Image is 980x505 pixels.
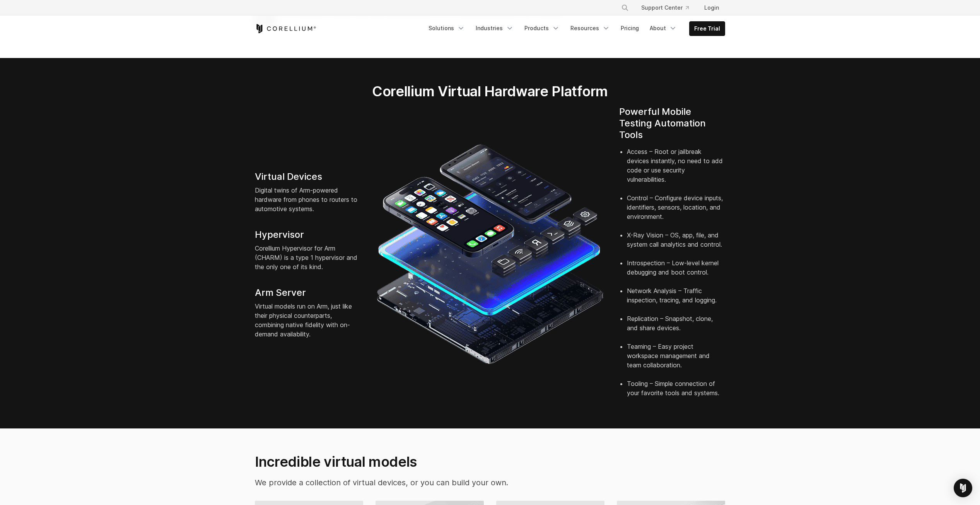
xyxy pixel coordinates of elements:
h2: Corellium Virtual Hardware Platform [336,83,644,100]
a: Corellium Home [255,24,316,33]
h4: Hypervisor [255,229,361,241]
h4: Arm Server [255,287,361,299]
h4: Virtual Devices [255,171,361,183]
p: Virtual models run on Arm, just like their physical counterparts, combining native fidelity with ... [255,302,361,339]
li: X-Ray Vision – OS, app, file, and system call analytics and control. [627,230,725,258]
p: We provide a collection of virtual devices, or you can build your own. [255,477,563,488]
a: Free Trial [690,22,725,36]
li: Control – Configure device inputs, identifiers, sensors, location, and environment. [627,193,725,230]
img: iPhone and Android virtual machine and testing tools [376,140,604,368]
h2: Incredible virtual models [255,453,563,470]
a: Industries [471,21,518,35]
div: Navigation Menu [612,1,725,15]
li: Network Analysis – Traffic inspection, tracing, and logging. [627,286,725,314]
button: Search [618,1,632,15]
li: Teaming – Easy project workspace management and team collaboration. [627,342,725,379]
li: Access – Root or jailbreak devices instantly, no need to add code or use security vulnerabilities. [627,147,725,193]
li: Introspection – Low-level kernel debugging and boot control. [627,258,725,286]
p: Digital twins of Arm-powered hardware from phones to routers to automotive systems. [255,186,361,213]
a: Solutions [424,21,470,35]
div: Navigation Menu [424,21,725,36]
a: Login [698,1,725,15]
p: Corellium Hypervisor for Arm (CHARM) is a type 1 hypervisor and the only one of its kind. [255,244,361,271]
a: Resources [566,21,615,35]
a: Support Center [635,1,695,15]
a: Pricing [616,21,644,35]
li: Replication – Snapshot, clone, and share devices. [627,314,725,342]
li: Tooling – Simple connection of your favorite tools and systems. [627,379,725,398]
div: Open Intercom Messenger [954,479,972,497]
a: Products [520,21,564,35]
h4: Powerful Mobile Testing Automation Tools [619,106,725,141]
a: About [645,21,681,35]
